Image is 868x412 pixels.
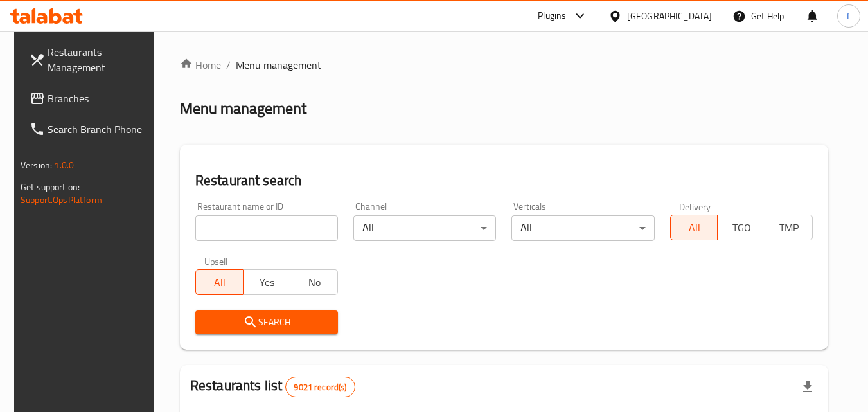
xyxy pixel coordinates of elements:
div: All [511,215,654,241]
span: Get support on: [21,179,80,195]
span: All [201,273,238,292]
a: Branches [19,83,159,114]
button: All [195,269,244,295]
a: Support.OpsPlatform [21,192,102,208]
button: Search [195,310,338,334]
div: Plugins [538,8,566,24]
button: TMP [765,215,813,240]
a: Home [180,57,221,73]
label: Delivery [679,202,711,211]
div: All [353,215,496,241]
button: Yes [243,269,291,295]
span: Branches [48,91,149,106]
input: Search for restaurant name or ID.. [195,215,338,241]
span: f [847,9,850,23]
button: TGO [717,215,765,240]
span: Yes [249,273,286,292]
span: Search [206,314,328,330]
span: All [676,219,713,237]
span: Search Branch Phone [48,121,149,137]
nav: breadcrumb [180,57,828,73]
h2: Restaurants list [190,376,355,397]
span: 1.0.0 [54,157,74,174]
span: TGO [723,219,760,237]
button: All [670,215,718,240]
span: 9021 record(s) [286,381,354,393]
span: TMP [770,219,808,237]
a: Restaurants Management [19,37,159,83]
li: / [226,57,231,73]
div: Total records count [285,377,355,397]
div: Export file [792,372,823,402]
span: Version: [21,157,52,174]
button: No [290,269,338,295]
label: Upsell [204,256,228,265]
span: Menu management [236,57,321,73]
div: [GEOGRAPHIC_DATA] [627,9,712,23]
h2: Menu management [180,98,306,119]
span: No [296,273,333,292]
span: Restaurants Management [48,44,149,75]
h2: Restaurant search [195,171,813,190]
a: Search Branch Phone [19,114,159,145]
